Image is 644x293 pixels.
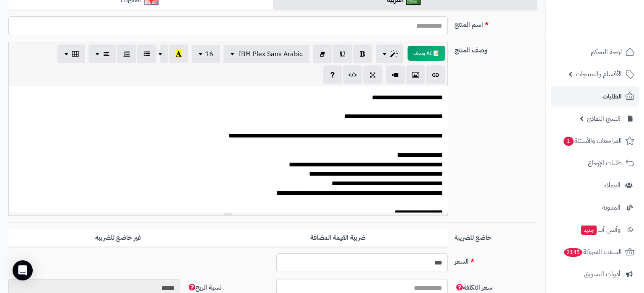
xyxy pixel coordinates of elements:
[551,153,639,173] a: طلبات الإرجاع
[581,226,597,235] span: جديد
[580,224,621,236] span: وآتس آب
[551,175,639,195] a: العملاء
[584,268,621,280] span: أدوات التسويق
[228,229,448,246] label: ضريبة القيمة المضافة
[551,264,639,284] a: أدوات التسويق
[563,137,574,146] span: 1
[451,42,540,55] label: وصف المنتج
[563,246,622,258] span: السلات المتروكة
[576,68,622,80] span: الأقسام والمنتجات
[223,45,309,63] button: IBM Plex Sans Arabic
[602,202,621,213] span: المدونة
[205,49,213,59] span: 16
[604,179,621,191] span: العملاء
[454,283,492,293] span: سعر التكلفة
[587,113,621,124] span: مُنشئ النماذج
[408,46,445,61] button: 📝 AI وصف
[187,283,221,293] span: نسبة الربح
[564,248,582,257] span: 2145
[451,229,540,243] label: خاضع للضريبة
[602,91,622,102] span: الطلبات
[192,45,220,63] button: 16
[451,253,540,267] label: السعر
[551,220,639,240] a: وآتس آبجديد
[551,131,639,151] a: المراجعات والأسئلة1
[591,46,622,58] span: لوحة التحكم
[551,242,639,262] a: السلات المتروكة2145
[551,197,639,218] a: المدونة
[239,49,303,59] span: IBM Plex Sans Arabic
[13,260,33,280] div: Open Intercom Messenger
[8,229,228,246] label: غير خاضع للضريبه
[551,42,639,62] a: لوحة التحكم
[451,16,540,30] label: اسم المنتج
[588,157,622,169] span: طلبات الإرجاع
[551,86,639,106] a: الطلبات
[563,135,622,147] span: المراجعات والأسئلة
